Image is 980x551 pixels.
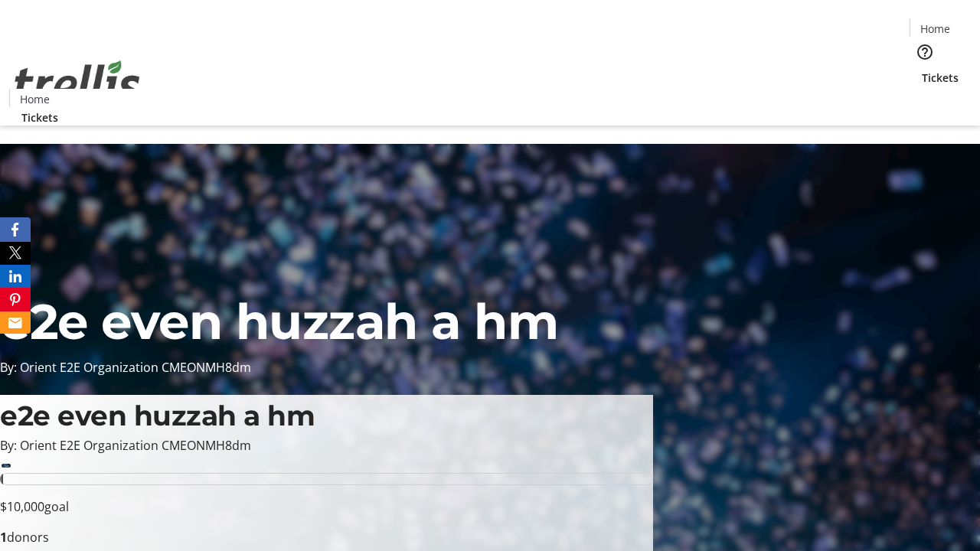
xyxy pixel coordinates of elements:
span: Tickets [922,70,959,86]
a: Tickets [9,109,70,126]
img: Orient E2E Organization CMEONMH8dm's Logo [9,44,145,120]
button: Cart [910,86,940,116]
span: Tickets [21,109,58,126]
span: Home [20,91,50,107]
a: Tickets [910,70,971,86]
a: Home [910,21,959,37]
a: Home [10,91,59,107]
button: Help [910,37,940,67]
span: Home [920,21,950,37]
